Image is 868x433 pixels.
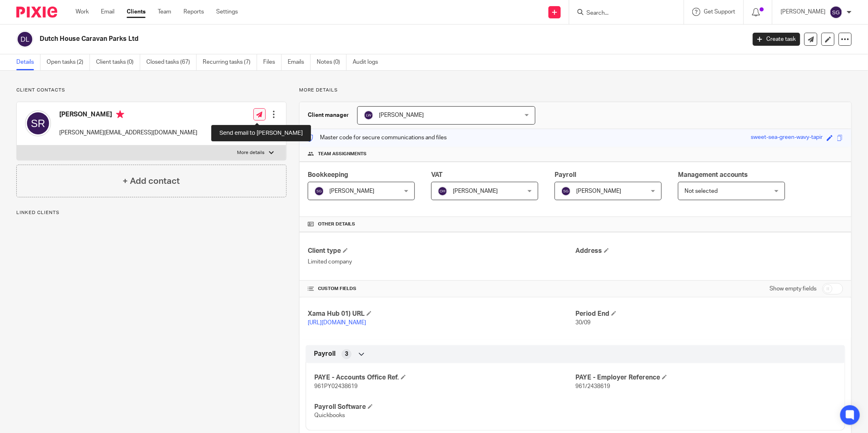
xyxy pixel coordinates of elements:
[314,350,336,358] span: Payroll
[576,188,621,194] span: [PERSON_NAME]
[575,310,843,318] h4: Period End
[40,35,600,43] h2: Dutch House Caravan Parks Ltd
[345,350,348,358] span: 3
[781,8,825,16] p: [PERSON_NAME]
[288,54,311,70] a: Emails
[16,54,40,70] a: Details
[317,54,347,70] a: Notes (0)
[751,133,823,143] div: sweet-sea-green-wavy-tapir
[123,175,180,187] h4: + Add contact
[308,172,348,178] span: Bookkeeping
[431,172,443,178] span: VAT
[116,110,124,118] i: Primary
[16,31,34,48] img: svg%3E
[216,8,238,16] a: Settings
[76,8,89,16] a: Work
[158,8,171,16] a: Team
[555,172,576,178] span: Payroll
[314,413,345,418] span: Quickbooks
[353,54,384,70] a: Audit logs
[101,8,114,16] a: Email
[127,8,145,16] a: Clients
[263,54,282,70] a: Files
[575,247,843,255] h4: Address
[47,54,90,70] a: Open tasks (2)
[329,188,374,194] span: [PERSON_NAME]
[314,384,358,389] span: 961PY02438619
[308,286,575,292] h4: CUSTOM FIELDS
[575,320,591,326] span: 30/09
[203,54,257,70] a: Recurring tasks (7)
[59,110,197,121] h4: [PERSON_NAME]
[299,87,852,94] p: More details
[16,7,57,18] img: Pixie
[575,373,837,382] h4: PAYE - Employer Reference
[753,33,800,46] a: Create task
[830,6,843,19] img: svg%3E
[314,186,324,196] img: svg%3E
[25,110,51,136] img: svg%3E
[453,188,498,194] span: [PERSON_NAME]
[379,112,424,118] span: [PERSON_NAME]
[561,186,571,196] img: svg%3E
[575,384,610,389] span: 961/2438619
[318,151,367,157] span: Team assignments
[318,221,355,228] span: Other details
[678,172,748,178] span: Management accounts
[314,403,575,411] h4: Payroll Software
[16,210,286,216] p: Linked clients
[308,247,575,255] h4: Client type
[237,150,265,156] p: More details
[586,10,659,17] input: Search
[308,320,366,326] a: [URL][DOMAIN_NAME]
[96,54,140,70] a: Client tasks (0)
[59,129,197,137] p: [PERSON_NAME][EMAIL_ADDRESS][DOMAIN_NAME]
[308,310,575,318] h4: Xama Hub 01) URL
[685,188,718,194] span: Not selected
[183,8,204,16] a: Reports
[438,186,447,196] img: svg%3E
[770,285,817,293] label: Show empty fields
[306,134,447,142] p: Master code for secure communications and files
[308,111,349,119] h3: Client manager
[314,373,575,382] h4: PAYE - Accounts Office Ref.
[146,54,197,70] a: Closed tasks (67)
[16,87,286,94] p: Client contacts
[364,110,374,120] img: svg%3E
[704,9,735,15] span: Get Support
[308,258,575,266] p: Limited company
